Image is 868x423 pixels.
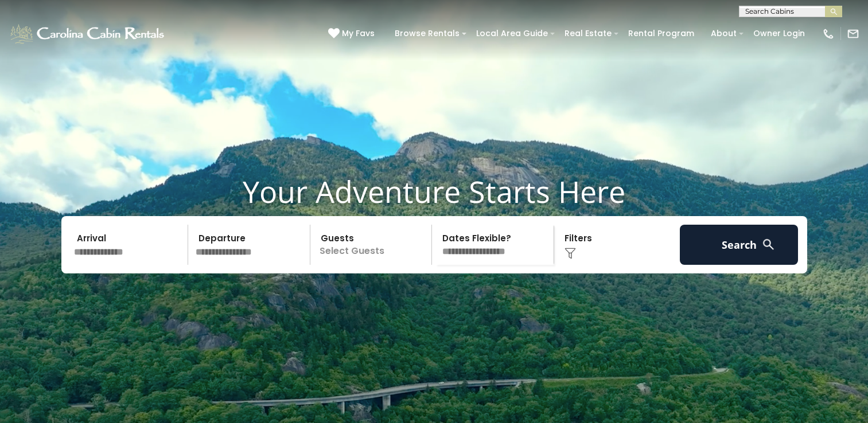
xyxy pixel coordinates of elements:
a: Owner Login [748,25,811,42]
a: Local Area Guide [470,25,554,42]
span: My Favs [342,28,375,40]
a: About [705,25,742,42]
h1: Your Adventure Starts Here [9,174,859,209]
img: filter--v1.png [565,248,576,259]
img: search-regular-white.png [761,237,776,252]
img: mail-regular-white.png [847,28,859,40]
a: Rental Program [622,25,700,42]
button: Search [680,225,799,265]
a: Browse Rentals [389,25,465,42]
p: Select Guests [314,225,432,265]
a: My Favs [328,28,377,40]
img: White-1-1-2.png [9,22,168,45]
img: phone-regular-white.png [822,28,835,40]
a: Real Estate [559,25,617,42]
